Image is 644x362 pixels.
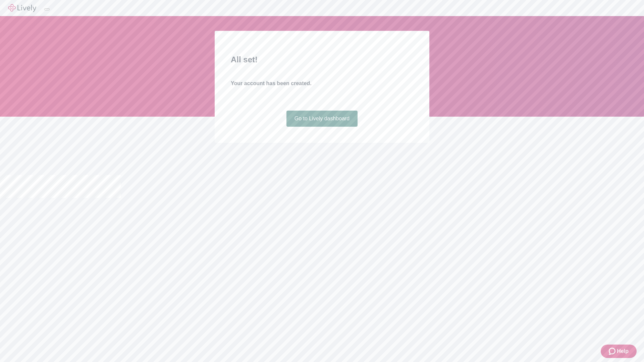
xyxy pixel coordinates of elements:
[44,8,50,10] button: Log out
[231,79,413,87] h4: Your account has been created.
[231,54,413,66] h2: All set!
[8,4,36,12] img: Lively
[286,111,358,127] a: Go to Lively dashboard
[609,347,617,355] svg: Zendesk support icon
[617,347,629,355] span: Help
[601,345,637,358] button: Zendesk support iconHelp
